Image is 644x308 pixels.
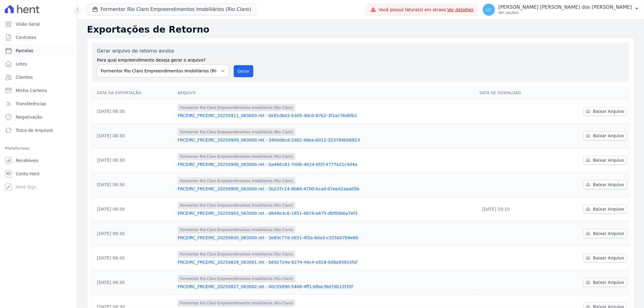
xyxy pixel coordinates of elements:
label: Gerar arquivo de retorno avulso [97,47,229,55]
span: Formentor Rio Claro Empreendimentos Imobiliários (Rio Claro) [178,177,295,185]
a: Baixar Arquivo [584,253,627,262]
td: [DATE] 08:30 [92,246,175,270]
td: [DATE] 08:30 [92,197,175,221]
span: Minha Carteira [16,87,47,94]
span: Baixar Arquivo [593,108,624,114]
span: Baixar Arquivo [593,182,624,188]
div: Plataformas [5,145,72,152]
a: Baixar Arquivo [584,180,627,189]
a: FRCEIRC_FRCEIRC_20250905_083000.ret - 5b237c14-8b84-4700-bcad-07ee42aaa05b [178,186,475,192]
td: [DATE] 10:10 [477,197,552,221]
h2: Exportações de Retorno [87,24,634,35]
span: Formentor Rio Claro Empreendimentos Imobiliários (Rio Claro) [178,251,295,258]
span: Formentor Rio Claro Empreendimentos Imobiliários (Rio Claro) [178,226,295,233]
span: Clientes [16,74,33,80]
span: Lotes [16,61,27,67]
a: FRCEIRC_FRCEIRC_20250909_083000.ret - 34b0dbcd-2d02-46ea-b012-323784b06823 [178,137,475,143]
span: LC [486,8,492,12]
td: [DATE] 08:30 [92,99,175,124]
td: [DATE] 08:30 [92,124,175,148]
a: Baixar Arquivo [584,229,627,238]
a: Transferências [2,98,75,110]
a: Minha Carteira [2,84,75,97]
span: Parcelas [16,48,33,54]
td: [DATE] 08:30 [92,221,175,246]
th: Data de Download [477,87,552,99]
span: Conta Hent [16,171,40,177]
span: Baixar Arquivo [593,230,624,237]
span: Baixar Arquivo [593,133,624,139]
span: Baixar Arquivo [593,157,624,163]
td: [DATE] 08:30 [92,270,175,295]
a: Parcelas [2,45,75,57]
a: FRCEIRC_FRCEIRC_20250830_083000.ret - 3e83c77d-2651-4f2a-8da3-c325b07b9e6b [178,235,475,241]
span: Baixar Arquivo [593,279,624,285]
span: Formentor Rio Claro Empreendimentos Imobiliários (Rio Claro) [178,300,295,307]
a: FRCEIRC_FRCEIRC_20250903_083000.ret - d849e3c6-1951-4819-b675-dbf00b6a7ef3 [178,210,475,216]
span: Formentor Rio Claro Empreendimentos Imobiliários (Rio Claro) [178,275,295,282]
a: Conta Hent [2,168,75,180]
a: Baixar Arquivo [584,131,627,140]
a: Baixar Arquivo [584,205,627,214]
span: Transferências [16,101,46,107]
button: Formentor Rio Claro Empreendimentos Imobiliários (Rio Claro) [87,4,256,15]
a: FRCEIRC_FRCEIRC_20250908_083000.ret - ba466181-7ddb-4624-bf2f-4777e21c4d4a [178,161,475,167]
a: Troca de Arquivos [2,124,75,136]
span: Você possui fatura(s) em atraso. [379,7,474,13]
a: Clientes [2,71,75,83]
th: Arquivo [175,87,477,99]
span: Baixar Arquivo [593,255,624,261]
span: Formentor Rio Claro Empreendimentos Imobiliários (Rio Claro) [178,153,295,160]
a: Negativação [2,111,75,123]
a: Visão Geral [2,18,75,30]
a: FRCEIRC_FRCEIRC_20250911_083003.ret - 0e81db02-b305-40c0-87b2-3f1ac76d6fb1 [178,113,475,119]
td: [DATE] 08:30 [92,148,175,173]
a: Recebíveis [2,154,75,167]
a: Baixar Arquivo [584,107,627,116]
a: Contratos [2,31,75,43]
span: Baixar Arquivo [593,206,624,212]
button: LC [PERSON_NAME] [PERSON_NAME] dos [PERSON_NAME] Ver opções [478,1,644,18]
span: Formentor Rio Claro Empreendimentos Imobiliários (Rio Claro) [178,104,295,111]
span: Formentor Rio Claro Empreendimentos Imobiliários (Rio Claro) [178,202,295,209]
span: Visão Geral [16,21,40,27]
td: [DATE] 08:30 [92,173,175,197]
a: Baixar Arquivo [584,156,627,165]
a: FRCEIRC_FRCEIRC_20250829_083001.ret - b692724e-6274-40c4-a928-0d8a93933faf [178,259,475,265]
a: FRCEIRC_FRCEIRC_20250827_083002.ret - 00c55890-5408-4ff1-bfba-f6d7db15f35f [178,284,475,290]
a: Ver detalhes [447,7,474,12]
p: Ver opções [498,10,632,15]
a: Baixar Arquivo [584,278,627,287]
span: Formentor Rio Claro Empreendimentos Imobiliários (Rio Claro) [178,129,295,136]
button: Gerar [234,65,254,77]
span: Recebíveis [16,157,38,164]
span: Troca de Arquivos [16,127,53,133]
span: Contratos [16,34,36,40]
span: Negativação [16,114,42,120]
label: Para qual empreendimento deseja gerar o arquivo? [97,55,229,63]
p: [PERSON_NAME] [PERSON_NAME] dos [PERSON_NAME] [498,4,632,10]
a: Lotes [2,58,75,70]
th: Data da Exportação [92,87,175,99]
